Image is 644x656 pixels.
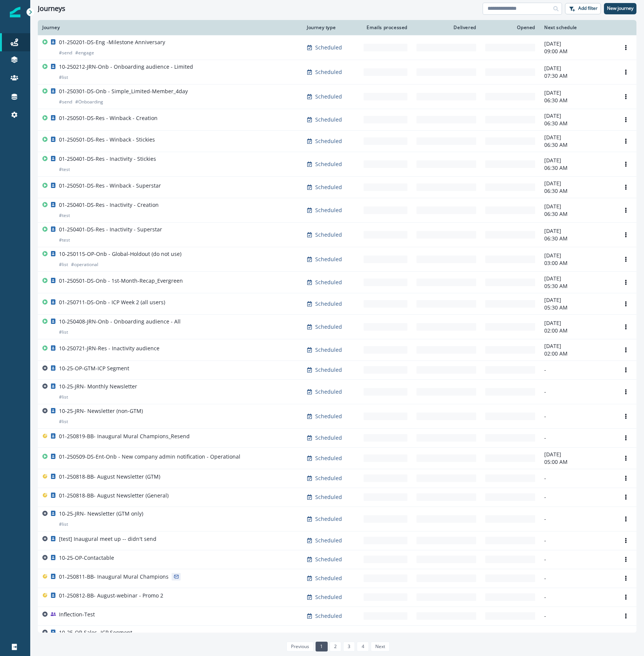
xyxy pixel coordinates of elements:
[620,298,632,310] button: Options
[544,282,611,290] p: 05:30 AM
[315,93,342,100] p: Scheduled
[544,593,611,601] p: -
[59,535,156,543] p: [test] Inaugural meet up -- didn't send
[59,98,72,106] p: # send
[38,550,636,569] a: 10-25-OP-ContactableScheduled--Options
[59,473,160,480] p: 01-250818-BB- August Newsletter (GTM)
[544,304,611,311] p: 05:30 AM
[38,222,636,247] a: 01-250401-DS-Res - Inactivity - Superstar#testScheduled-[DATE]06:30 AMOptions
[315,206,342,214] p: Scheduled
[59,318,181,325] p: 10-250408-JRN-Onb - Onboarding audience - All
[71,261,98,268] p: # operational
[59,492,169,499] p: 01-250818-BB- August Newsletter (General)
[38,488,636,507] a: 01-250818-BB- August Newsletter (General)Scheduled--Options
[544,187,611,195] p: 06:30 AM
[544,203,611,210] p: [DATE]
[544,141,611,149] p: 06:30 AM
[42,25,298,31] div: Journey
[59,611,95,618] p: Inflection-Test
[364,25,407,31] div: Emails processed
[544,537,611,544] p: -
[59,383,137,390] p: 10-25-JRN- Monthly Newsletter
[38,531,636,550] a: [test] Inaugural meet up -- didn't sendScheduled--Options
[620,254,632,265] button: Options
[544,574,611,582] p: -
[544,72,611,80] p: 07:30 AM
[59,261,68,268] p: # list
[620,491,632,503] button: Options
[544,342,611,350] p: [DATE]
[544,65,611,72] p: [DATE]
[544,319,611,327] p: [DATE]
[620,432,632,443] button: Options
[75,98,103,106] p: # Onboarding
[315,413,342,420] p: Scheduled
[620,136,632,147] button: Options
[620,114,632,125] button: Options
[620,411,632,422] button: Options
[315,515,342,523] p: Scheduled
[315,68,342,76] p: Scheduled
[620,364,632,376] button: Options
[38,176,636,198] a: 01-250501-DS-Res - Winback - SuperstarScheduled-[DATE]06:30 AMOptions
[544,235,611,242] p: 06:30 AM
[544,474,611,482] p: -
[59,201,159,209] p: 01-250401-DS-Res - Inactivity - Creation
[357,642,368,651] a: Page 4
[59,510,143,517] p: 10-25-JRN- Newsletter (GTM only)
[485,25,535,31] div: Opened
[307,25,355,31] div: Journey type
[544,275,611,282] p: [DATE]
[620,42,632,53] button: Options
[315,323,342,331] p: Scheduled
[315,454,342,462] p: Scheduled
[371,642,390,651] a: Next page
[315,434,342,442] p: Scheduled
[59,573,169,581] p: 01-250811-BB- Inaugural Mural Champions
[544,451,611,458] p: [DATE]
[330,642,341,651] a: Page 2
[59,277,183,285] p: 01-250501-DS-Onb - 1st-Month-Recap_Evergreen
[59,299,165,306] p: 01-250711-DS-Onb - ICP Week 2 (all users)
[544,48,611,55] p: 09:00 AM
[620,66,632,78] button: Options
[620,554,632,565] button: Options
[544,25,611,31] div: Next schedule
[544,493,611,501] p: -
[620,91,632,102] button: Options
[544,388,611,396] p: -
[315,137,342,145] p: Scheduled
[59,49,72,57] p: # send
[544,327,611,334] p: 02:00 AM
[544,515,611,523] p: -
[544,366,611,374] p: -
[544,296,611,304] p: [DATE]
[38,293,636,314] a: 01-250711-DS-Onb - ICP Week 2 (all users)Scheduled-[DATE]05:30 AMOptions
[544,164,611,172] p: 06:30 AM
[316,642,327,651] a: Page 1 is your current page
[315,231,342,239] p: Scheduled
[38,379,636,404] a: 10-25-JRN- Monthly Newsletter#listScheduled--Options
[38,198,636,222] a: 01-250401-DS-Res - Inactivity - Creation#testScheduled-[DATE]06:30 AMOptions
[38,469,636,488] a: 01-250818-BB- August Newsletter (GTM)Scheduled--Options
[59,453,240,460] p: 01-250509-DS-Ent-Onb - New company admin notification - Operational
[315,160,342,168] p: Scheduled
[544,612,611,620] p: -
[315,493,342,501] p: Scheduled
[38,569,636,588] a: 01-250811-BB- Inaugural Mural ChampionsScheduled--Options
[620,573,632,584] button: Options
[620,229,632,240] button: Options
[620,386,632,397] button: Options
[315,612,342,620] p: Scheduled
[544,180,611,187] p: [DATE]
[59,629,132,636] p: 10-25-OP-Sales- ICP Segment
[578,6,598,11] p: Add filter
[59,393,68,401] p: # list
[38,360,636,379] a: 10-25-OP-GTM-ICP SegmentScheduled--Options
[59,250,181,258] p: 10-250115-OP-Onb - Global-Holdout (do not use)
[38,130,636,152] a: 01-250501-DS-Res - Winback - StickiesScheduled-[DATE]06:30 AMOptions
[59,407,143,415] p: 10-25-JRN- Newsletter (non-GTM)
[38,60,636,84] a: 10-250212-JRN-Onb - Onboarding audience - Limited#listScheduled-[DATE]07:30 AMOptions
[38,447,636,469] a: 01-250509-DS-Ent-Onb - New company admin notification - OperationalScheduled-[DATE]05:00 AMOptions
[38,314,636,339] a: 10-250408-JRN-Onb - Onboarding audience - All#listScheduled-[DATE]02:00 AMOptions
